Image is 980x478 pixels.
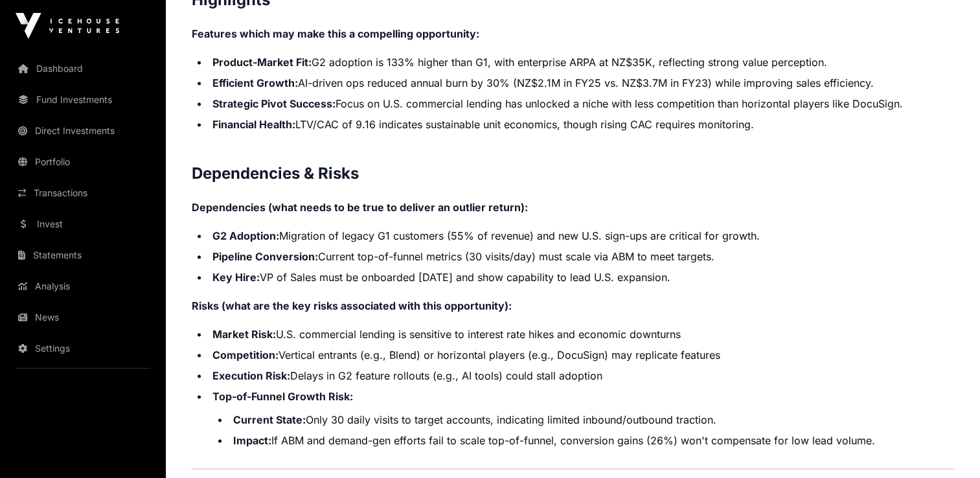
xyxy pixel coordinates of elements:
[10,54,155,83] a: Dashboard
[229,433,954,448] li: If ABM and demand-gen efforts fail to scale top-of-funnel, conversion gains (26%) won't compensat...
[209,96,954,111] li: Focus on U.S. commercial lending has unlocked a niche with less competition than horizontal playe...
[229,412,954,427] li: Only 30 daily visits to target accounts, indicating limited inbound/outbound traction.
[192,163,954,184] h2: Dependencies & Risks
[10,210,155,238] a: Invest
[212,369,290,382] strong: Execution Risk:
[10,334,155,363] a: Settings
[209,249,954,264] li: Current top-of-funnel metrics (30 visits/day) must scale via ABM to meet targets.
[10,148,155,176] a: Portfolio
[212,271,260,284] strong: Key Hire:
[10,241,155,269] a: Statements
[209,75,954,91] li: AI-driven ops reduced annual burn by 30% (NZ$2.1M in FY25 vs. NZ$3.7M in FY23) while improving sa...
[192,299,512,312] strong: Risks (what are the key risks associated with this opportunity):
[192,201,528,214] strong: Dependencies (what needs to be true to deliver an outlier return):
[233,413,306,426] strong: Current State:
[212,76,298,89] strong: Efficient Growth:
[212,348,279,361] strong: Competition:
[209,347,954,363] li: Vertical entrants (e.g., Blend) or horizontal players (e.g., DocuSign) may replicate features
[10,117,155,145] a: Direct Investments
[192,27,479,40] strong: Features which may make this a compelling opportunity:
[209,368,954,383] li: Delays in G2 feature rollouts (e.g., AI tools) could stall adoption
[10,272,155,301] a: Analysis
[212,390,353,403] strong: Top-of-Funnel Growth Risk:
[10,179,155,207] a: Transactions
[16,13,119,39] img: Icehouse Ventures Logo
[212,56,312,69] strong: Product-Market Fit:
[212,328,276,341] strong: Market Risk:
[10,303,155,332] a: News
[212,229,279,242] strong: G2 Adoption:
[209,326,954,342] li: U.S. commercial lending is sensitive to interest rate hikes and economic downturns
[233,434,271,447] strong: Impact:
[209,54,954,70] li: G2 adoption is 133% higher than G1, with enterprise ARPA at NZ$35K, reflecting strong value perce...
[212,250,318,263] strong: Pipeline Conversion:
[212,97,336,110] strong: Strategic Pivot Success:
[10,85,155,114] a: Fund Investments
[209,228,954,244] li: Migration of legacy G1 customers (55% of revenue) and new U.S. sign-ups are critical for growth.
[212,118,295,131] strong: Financial Health:
[209,269,954,285] li: VP of Sales must be onboarded [DATE] and show capability to lead U.S. expansion.
[915,416,980,478] iframe: Chat Widget
[209,117,954,132] li: LTV/CAC of 9.16 indicates sustainable unit economics, though rising CAC requires monitoring.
